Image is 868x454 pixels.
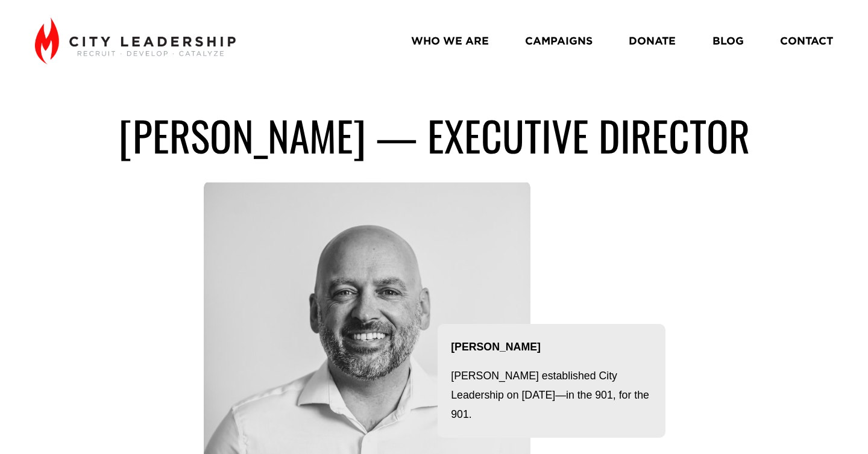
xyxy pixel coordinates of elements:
strong: [PERSON_NAME] [451,341,541,353]
p: [PERSON_NAME] established City Leadership on [DATE]—in the 901, for the 901. [451,367,652,424]
a: WHO WE ARE [411,30,489,51]
h1: [PERSON_NAME] — executive director [35,110,834,161]
a: DONATE [629,30,676,51]
img: City Leadership - Recruit. Develop. Catalyze. [35,17,236,64]
a: BLOG [712,30,744,51]
a: CONTACT [780,30,833,51]
a: CAMPAIGNS [525,30,593,51]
